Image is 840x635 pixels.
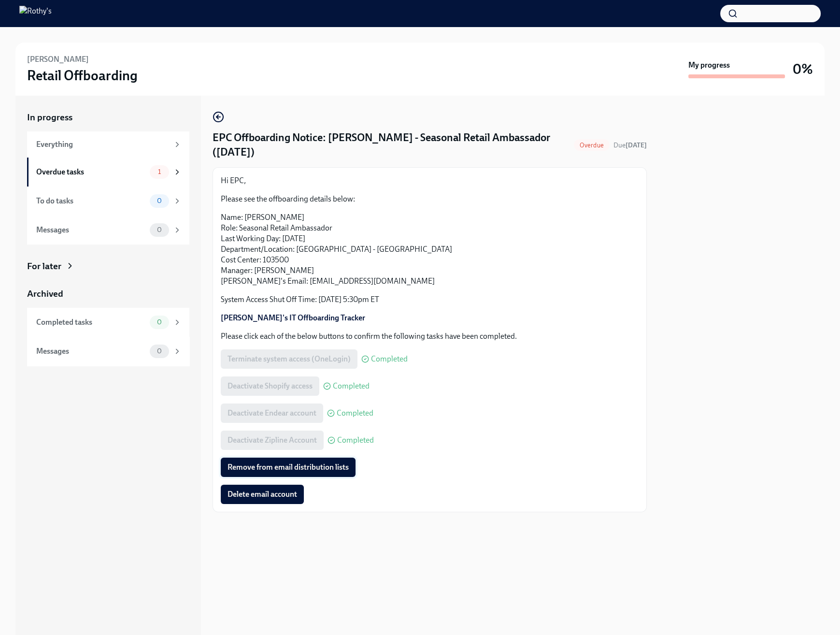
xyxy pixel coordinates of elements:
div: Messages [36,225,146,235]
div: Everything [36,139,169,150]
a: For later [27,260,189,273]
span: September 16th, 2025 09:00 [613,141,647,150]
a: In progress [27,111,189,124]
button: Delete email account [221,485,304,504]
span: Completed [337,436,374,444]
span: Due [613,141,647,149]
span: 0 [151,226,168,233]
span: 1 [152,168,167,175]
span: 0 [151,197,168,204]
a: Overdue tasks1 [27,158,189,187]
span: 0 [151,347,168,355]
a: Completed tasks0 [27,308,189,337]
h3: 0% [793,60,813,78]
span: Overdue [574,142,610,149]
a: Messages0 [27,216,189,245]
a: Messages0 [27,337,189,366]
a: Everything [27,131,189,158]
h4: EPC Offboarding Notice: [PERSON_NAME] - Seasonal Retail Ambassador ([DATE]) [213,130,570,159]
div: Completed tasks [36,317,146,328]
div: Overdue tasks [36,167,146,177]
strong: [DATE] [626,141,647,149]
a: Archived [27,288,189,300]
p: Please see the offboarding details below: [221,194,639,204]
a: [PERSON_NAME]'s IT Offboarding Tracker [221,313,365,322]
a: To do tasks0 [27,187,189,216]
span: Delete email account [228,490,297,499]
p: Name: [PERSON_NAME] Role: Seasonal Retail Ambassador Last Working Day: [DATE] Department/Location... [221,212,639,287]
strong: My progress [688,60,730,71]
span: Remove from email distribution lists [228,462,349,472]
div: To do tasks [36,196,146,206]
h3: Retail Offboarding [27,67,138,84]
span: Completed [337,409,373,417]
p: Please click each of the below buttons to confirm the following tasks have been completed. [221,331,639,342]
span: 0 [151,318,168,326]
h6: [PERSON_NAME] [27,54,89,65]
div: Messages [36,346,146,357]
p: System Access Shut Off Time: [DATE] 5:30pm ET [221,294,639,305]
div: For later [27,260,61,273]
span: Completed [371,355,408,363]
img: Rothy's [19,6,52,21]
p: Hi EPC, [221,175,639,186]
span: Completed [333,382,370,390]
button: Remove from email distribution lists [221,458,356,477]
